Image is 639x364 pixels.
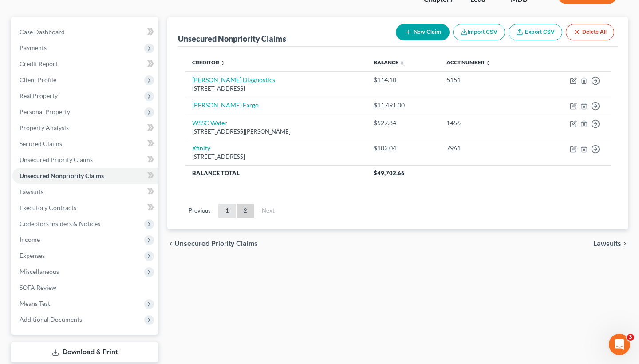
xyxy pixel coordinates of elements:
div: $114.10 [374,75,432,84]
a: Unsecured Priority Claims [12,152,158,168]
div: 1456 [446,119,526,127]
i: unfold_more [220,60,225,66]
div: $11,491.00 [374,101,432,110]
th: Balance Total [185,165,367,181]
a: Lawsuits [12,184,158,200]
div: [STREET_ADDRESS] [192,84,359,93]
div: $527.84 [374,119,432,127]
a: Case Dashboard [12,24,158,40]
span: $49,702.66 [374,170,405,177]
div: 7961 [446,144,526,153]
span: 3 [627,334,634,341]
a: Acct Number unfold_more [446,59,491,66]
a: SOFA Review [12,280,158,296]
a: Property Analysis [12,120,158,136]
button: chevron_left Unsecured Priority Claims [167,240,258,247]
a: Download & Print [11,342,158,363]
span: Income [20,236,40,243]
span: Codebtors Insiders & Notices [20,220,100,227]
span: Credit Report [20,60,58,67]
a: [PERSON_NAME] Fargo [192,101,259,109]
span: Additional Documents [20,316,82,323]
a: Previous [181,204,218,218]
a: Executory Contracts [12,200,158,216]
span: Lawsuits [20,188,43,195]
span: Secured Claims [20,140,62,147]
button: New Claim [396,24,450,40]
div: Unsecured Nonpriority Claims [178,33,286,44]
iframe: Intercom live chat [609,334,630,355]
span: Lawsuits [593,240,621,247]
a: [PERSON_NAME] Diagnostics [192,76,275,83]
a: Creditor unfold_more [192,59,225,66]
span: Miscellaneous [20,268,59,275]
span: Property Analysis [20,124,69,131]
i: chevron_left [167,240,174,247]
div: [STREET_ADDRESS][PERSON_NAME] [192,127,359,136]
a: Credit Report [12,56,158,72]
span: Means Test [20,300,50,307]
a: 1 [218,204,236,218]
span: Expenses [20,252,45,259]
a: Xfinity [192,144,210,152]
a: 2 [237,204,254,218]
i: unfold_more [485,60,491,66]
a: Export CSV [509,24,562,40]
button: Delete All [566,24,614,40]
div: $102.04 [374,144,432,153]
i: unfold_more [399,60,405,66]
span: Client Profile [20,76,56,83]
button: Lawsuits chevron_right [593,240,628,247]
span: Executory Contracts [20,204,76,211]
a: WSSC Water [192,119,227,127]
span: Case Dashboard [20,28,65,36]
div: 5151 [446,75,526,84]
span: Personal Property [20,108,70,115]
div: [STREET_ADDRESS] [192,153,359,161]
span: SOFA Review [20,284,56,291]
button: Import CSV [453,24,505,40]
span: Unsecured Priority Claims [174,240,258,247]
span: Unsecured Priority Claims [20,156,93,163]
i: chevron_right [621,240,628,247]
a: Secured Claims [12,136,158,152]
span: Payments [20,44,47,51]
span: Real Property [20,92,58,99]
a: Balance unfold_more [374,59,405,66]
a: Unsecured Nonpriority Claims [12,168,158,184]
span: Unsecured Nonpriority Claims [20,172,104,179]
